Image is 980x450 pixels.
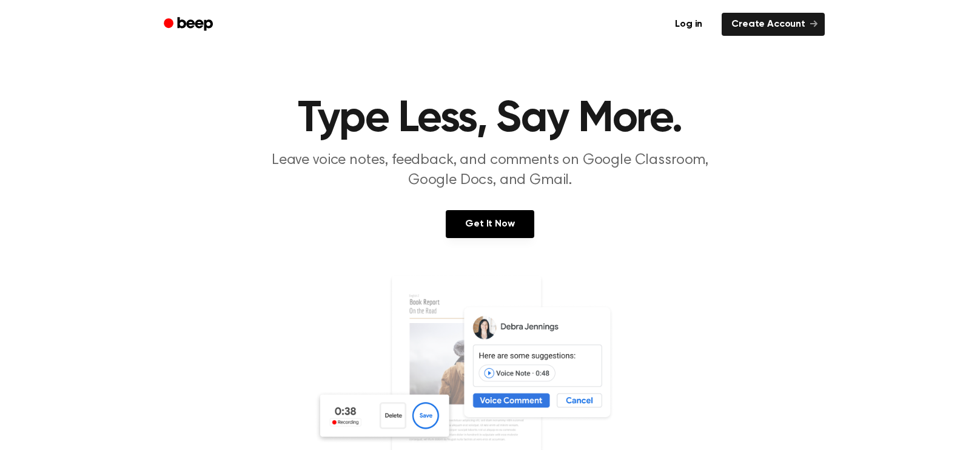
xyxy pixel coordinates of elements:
a: Beep [155,13,224,36]
a: Get It Now [446,210,534,238]
a: Log in [663,10,714,38]
a: Create Account [722,13,825,36]
h1: Type Less, Say More. [180,97,800,141]
p: Leave voice notes, feedback, and comments on Google Classroom, Google Docs, and Gmail. [257,151,723,191]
